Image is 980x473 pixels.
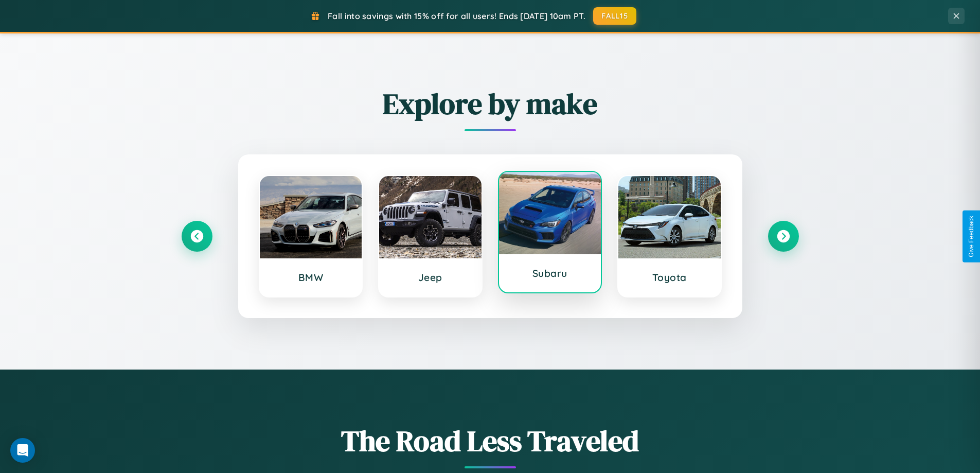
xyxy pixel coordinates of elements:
button: FALL15 [593,7,636,25]
h2: Explore by make [182,84,799,124]
h3: Toyota [629,271,710,284]
h3: BMW [270,271,352,284]
div: Give Feedback [968,216,975,257]
h1: The Road Less Traveled [182,421,799,461]
h3: Jeep [389,271,471,284]
h3: Subaru [509,267,591,279]
span: Fall into savings with 15% off for all users! Ends [DATE] 10am PT. [328,11,585,21]
div: Open Intercom Messenger [10,438,35,463]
